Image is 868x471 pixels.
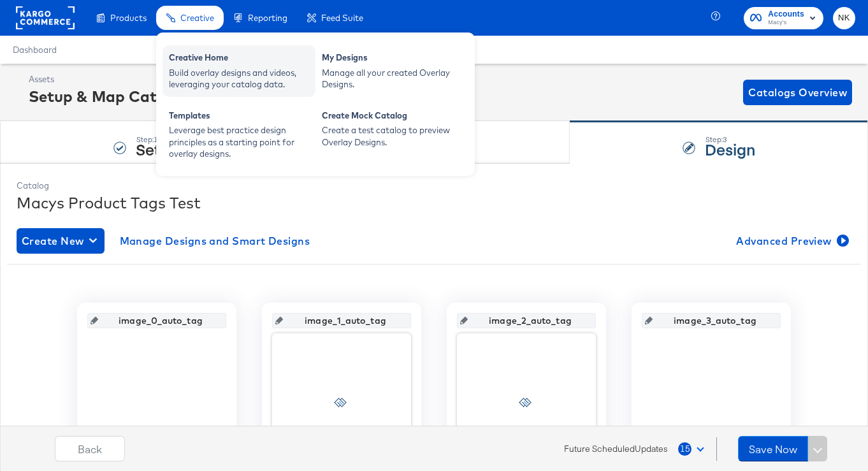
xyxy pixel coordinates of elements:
div: Assets [29,73,189,85]
div: Step: 3 [705,135,755,144]
button: Create New [17,228,105,254]
strong: Setup [136,138,178,159]
span: Macy's [768,18,804,28]
button: Save Now [738,436,808,461]
span: Create New [22,232,99,250]
span: Products [110,13,147,23]
span: Manage Designs and Smart Designs [120,232,310,250]
button: Catalogs Overview [743,80,852,105]
div: Macys Product Tags Test [17,192,851,214]
div: Setup & Map Catalog [29,85,189,107]
span: NK [838,11,850,25]
span: Accounts [768,8,804,21]
span: Feed Suite [321,13,363,23]
div: Catalog [17,180,851,192]
span: Catalogs Overview [748,83,847,101]
span: Creative [180,13,214,23]
span: Advanced Preview [736,232,846,250]
button: Manage Designs and Smart Designs [115,228,315,254]
button: NK [833,7,855,29]
a: Dashboard [13,45,57,55]
span: 15 [678,442,691,456]
button: Back [55,436,125,461]
div: Step: 1 [136,135,178,144]
span: Reporting [248,13,287,23]
strong: Design [705,138,755,159]
button: AccountsMacy's [744,7,823,29]
button: 15 [677,437,710,460]
button: Advanced Preview [731,228,851,254]
span: Future Scheduled Updates [564,443,668,455]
